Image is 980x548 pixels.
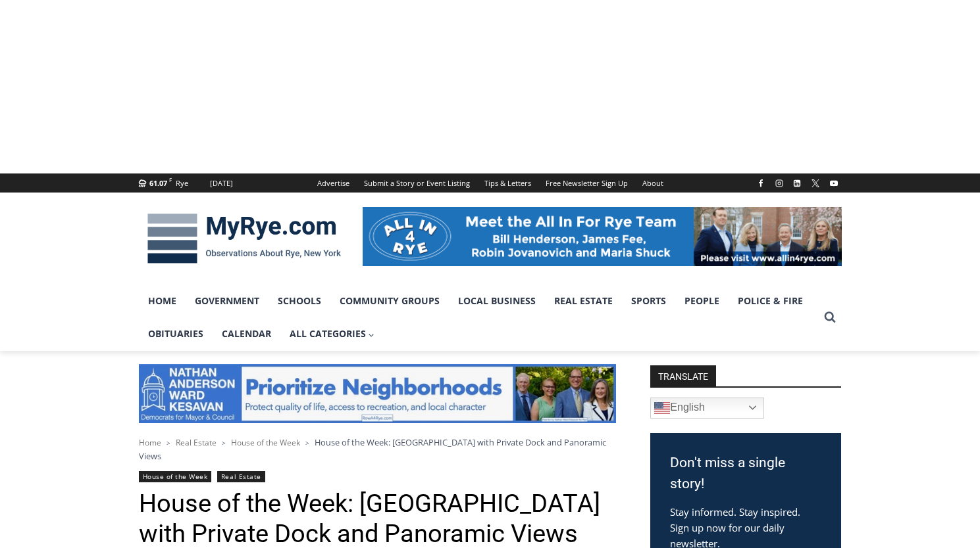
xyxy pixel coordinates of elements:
a: House of the Week [139,471,212,482]
nav: Primary Navigation [139,285,818,351]
a: Sports [622,285,675,317]
a: Police & Fire [729,285,812,317]
a: Local Business [449,285,545,317]
nav: Breadcrumbs [139,436,616,463]
a: Calendar [213,317,280,350]
img: en [654,400,670,416]
span: > [222,438,226,447]
a: Submit a Story or Event Listing [357,173,477,193]
a: X [808,175,823,191]
a: Obituaries [139,317,213,350]
a: Schools [269,285,330,317]
a: Advertise [310,173,357,193]
nav: Secondary Navigation [310,173,671,193]
strong: TRANSLATE [650,365,716,386]
span: > [167,438,170,447]
a: Real Estate [217,471,265,482]
a: Facebook [753,175,769,191]
a: Real Estate [176,437,217,448]
span: All Categories [290,327,375,341]
a: People [675,285,729,317]
a: About [635,173,671,193]
div: Rye [176,177,188,189]
a: House of the Week [231,437,300,448]
button: View Search Form [818,306,842,329]
a: Instagram [771,175,787,191]
a: Real Estate [545,285,622,317]
a: YouTube [826,175,842,191]
a: Free Newsletter Sign Up [538,173,635,193]
span: House of the Week: [GEOGRAPHIC_DATA] with Private Dock and Panoramic Views [139,436,606,461]
a: Home [139,285,186,317]
a: Tips & Letters [477,173,538,193]
a: All Categories [280,317,384,350]
div: [DATE] [210,177,233,189]
span: 61.07 [149,178,167,188]
h3: Don't miss a single story! [670,453,821,494]
img: All in for Rye [363,207,842,266]
a: English [650,398,764,419]
a: Home [139,437,161,448]
a: Government [186,285,269,317]
img: MyRye.com [139,204,349,273]
span: > [305,438,309,447]
a: Community Groups [330,285,449,317]
a: Linkedin [789,175,805,191]
span: F [169,176,172,183]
